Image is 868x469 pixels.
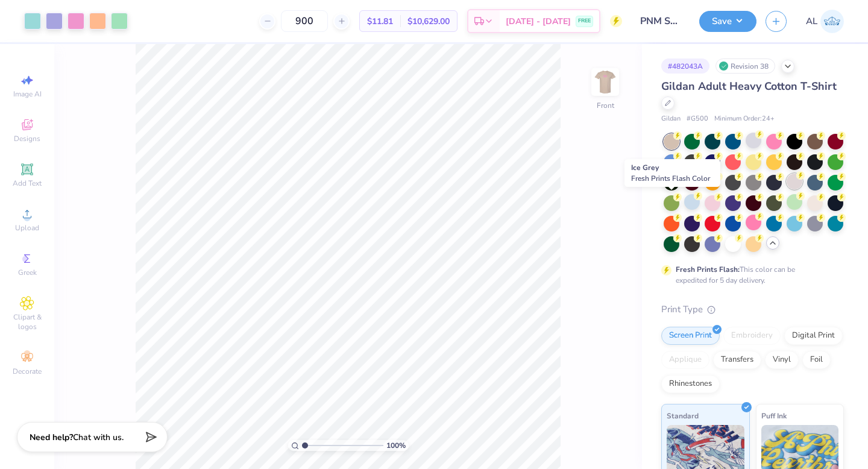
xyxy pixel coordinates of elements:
[624,159,720,187] div: Ice Grey
[661,58,709,74] div: # 482043A
[367,15,393,28] span: $11.81
[713,351,761,369] div: Transfers
[13,367,42,376] span: Decorate
[578,17,591,25] span: FREE
[820,10,844,33] img: Ashley Lara
[386,440,406,451] span: 100 %
[676,264,824,286] div: This color can be expedited for 5 day delivery.
[661,79,837,93] span: Gildan Adult Heavy Cotton T-Shirt
[806,10,844,33] a: AL
[6,312,48,332] span: Clipart & logos
[687,114,708,124] span: # G500
[631,9,690,33] input: Untitled Design
[802,351,831,369] div: Foil
[15,223,39,233] span: Upload
[761,409,787,422] span: Puff Ink
[765,351,799,369] div: Vinyl
[676,265,740,274] strong: Fresh Prints Flash:
[506,15,571,28] span: [DATE] - [DATE]
[661,351,709,369] div: Applique
[597,100,614,111] div: Front
[73,432,124,443] span: Chat with us.
[281,10,328,32] input: – –
[699,11,756,32] button: Save
[14,134,40,143] span: Designs
[13,178,42,188] span: Add Text
[631,174,710,183] span: Fresh Prints Flash Color
[407,15,450,28] span: $10,629.00
[30,432,73,443] strong: Need help?
[661,303,844,316] div: Print Type
[667,409,699,422] span: Standard
[784,327,843,345] div: Digital Print
[661,114,681,124] span: Gildan
[714,114,775,124] span: Minimum Order: 24 +
[13,89,42,99] span: Image AI
[661,375,720,393] div: Rhinestones
[715,58,775,74] div: Revision 38
[661,327,720,345] div: Screen Print
[18,268,37,277] span: Greek
[723,327,781,345] div: Embroidery
[593,70,617,94] img: Front
[806,14,817,28] span: AL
